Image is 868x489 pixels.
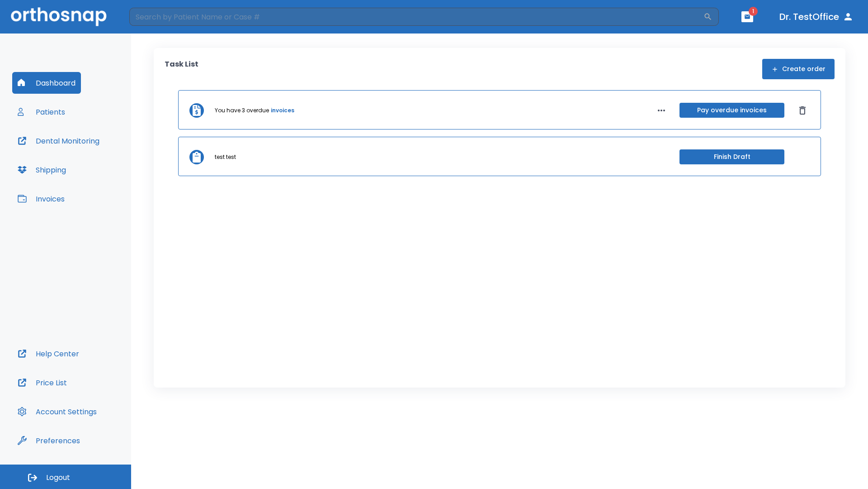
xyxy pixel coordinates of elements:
button: Create order [762,59,835,79]
button: Invoices [12,188,70,210]
p: You have 3 overdue [215,106,269,115]
button: Help Center [12,343,85,364]
p: test test [215,153,236,161]
button: Finish Draft [679,149,784,164]
button: Patients [12,101,71,123]
button: Pay overdue invoices [679,103,784,118]
a: invoices [271,106,294,115]
input: Search by Patient Name or Case # [129,8,703,26]
img: Orthosnap [11,7,107,26]
span: 1 [749,7,758,16]
button: Dismiss [795,103,810,118]
button: Dr. TestOffice [776,9,857,25]
p: Task List [165,59,198,79]
button: Dental Monitoring [12,130,105,152]
button: Dashboard [12,72,81,94]
button: Shipping [12,159,71,181]
button: Price List [12,372,72,393]
button: Account Settings [12,401,102,422]
span: Logout [46,473,70,483]
button: Preferences [12,430,85,451]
